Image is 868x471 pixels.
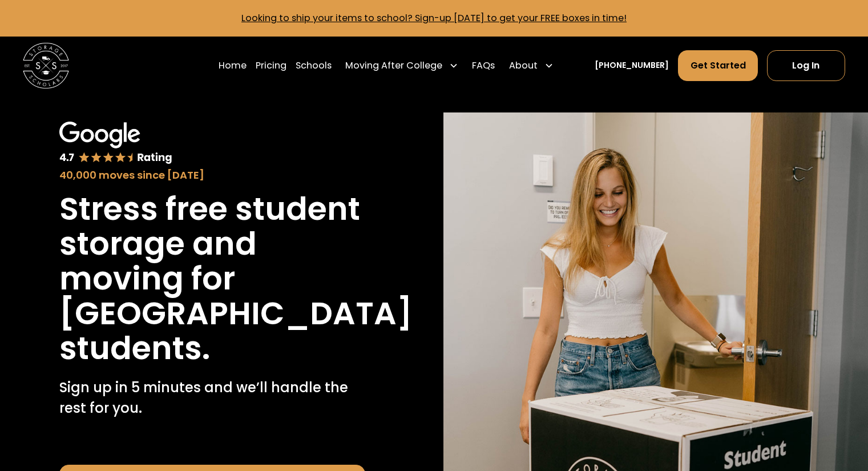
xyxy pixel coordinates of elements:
[59,377,365,419] p: Sign up in 5 minutes and we’ll handle the rest for you.
[341,50,463,82] div: Moving After College
[296,50,332,82] a: Schools
[59,192,365,296] h1: Stress free student storage and moving for
[23,43,69,89] img: Storage Scholars main logo
[504,50,558,82] div: About
[345,59,442,73] div: Moving After College
[509,59,538,73] div: About
[219,50,247,82] a: Home
[59,122,172,165] img: Google 4.7 star rating
[595,59,669,71] a: [PHONE_NUMBER]
[472,50,495,82] a: FAQs
[59,296,412,331] h1: [GEOGRAPHIC_DATA]
[256,50,286,82] a: Pricing
[767,50,845,81] a: Log In
[59,331,210,366] h1: students.
[241,11,627,25] a: Looking to ship your items to school? Sign-up [DATE] to get your FREE boxes in time!
[678,50,757,81] a: Get Started
[59,167,365,183] div: 40,000 moves since [DATE]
